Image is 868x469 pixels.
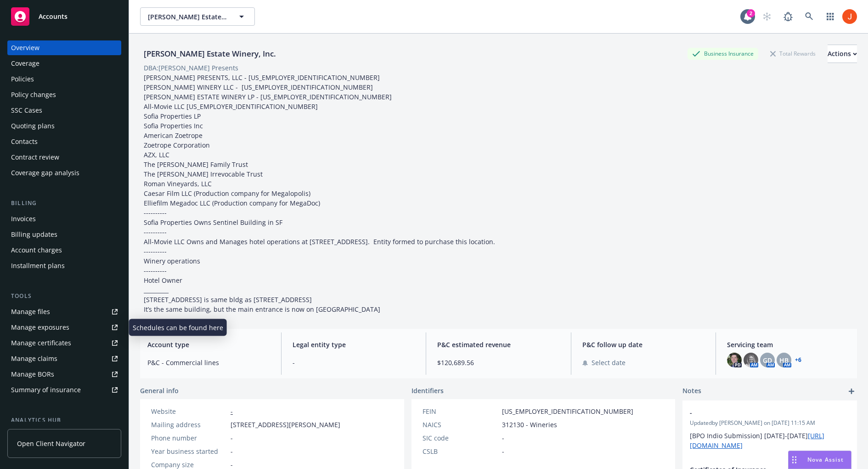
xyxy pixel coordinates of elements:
[423,446,498,456] div: CSLB
[592,358,626,367] span: Select date
[11,383,81,397] div: Summary of insurance
[800,7,818,26] a: Search
[582,340,705,349] span: P&C follow up date
[11,150,59,165] div: Contract review
[807,456,844,463] span: Nova Assist
[846,386,857,397] a: add
[7,383,121,397] a: Summary of insurance
[7,351,121,366] a: Manage claims
[11,336,71,350] div: Manage certificates
[690,431,850,450] p: [BPO Indio Submission] [DATE]-[DATE]
[11,87,56,102] div: Policy changes
[39,13,68,20] span: Accounts
[747,9,755,17] div: 2
[842,9,857,24] img: photo
[11,227,57,242] div: Billing updates
[423,420,498,429] div: NAICS
[779,355,789,365] span: HB
[11,134,38,149] div: Contacts
[502,420,557,429] span: 312130 - Wineries
[7,243,121,257] a: Account charges
[7,150,121,165] a: Contract review
[7,103,121,118] a: SSC Cases
[423,406,498,416] div: FEIN
[140,386,179,395] span: General info
[7,56,121,71] a: Coverage
[7,40,121,55] a: Overview
[690,408,826,418] span: -
[789,451,800,469] div: Drag to move
[11,72,34,86] div: Policies
[7,292,121,301] div: Tools
[231,407,233,416] a: -
[7,304,121,319] a: Manage files
[437,340,560,349] span: P&C estimated revenue
[147,340,270,349] span: Account type
[7,4,121,29] a: Accounts
[7,166,121,180] a: Coverage gap analysis
[502,406,633,416] span: [US_EMPLOYER_IDENTIFICATION_NUMBER]
[11,243,62,257] div: Account charges
[7,320,121,335] a: Manage exposures
[828,45,857,63] button: Actions
[151,420,227,429] div: Mailing address
[293,358,415,367] span: -
[11,119,55,133] div: Quoting plans
[7,119,121,133] a: Quoting plans
[140,7,255,26] button: [PERSON_NAME] Estate Winery, Inc.
[144,63,238,73] div: DBA: [PERSON_NAME] Presents
[140,48,280,60] div: [PERSON_NAME] Estate Winery, Inc.
[7,134,121,149] a: Contacts
[11,320,69,335] div: Manage exposures
[11,56,39,71] div: Coverage
[7,416,121,425] div: Analytics hub
[11,367,54,382] div: Manage BORs
[11,258,65,273] div: Installment plans
[7,367,121,382] a: Manage BORs
[744,353,758,367] img: photo
[151,446,227,456] div: Year business started
[231,420,340,429] span: [STREET_ADDRESS][PERSON_NAME]
[727,340,850,349] span: Servicing team
[779,7,797,26] a: Report a Bug
[151,406,227,416] div: Website
[763,355,772,365] span: GD
[437,358,560,367] span: $120,689.56
[766,48,820,59] div: Total Rewards
[151,433,227,443] div: Phone number
[147,358,270,367] span: P&C - Commercial lines
[231,446,233,456] span: -
[688,48,758,59] div: Business Insurance
[144,73,495,314] span: [PERSON_NAME] PRESENTS, LLC - [US_EMPLOYER_IDENTIFICATION_NUMBER] [PERSON_NAME] WINERY LLC - [US_...
[795,357,801,363] a: +6
[11,351,57,366] div: Manage claims
[11,166,79,180] div: Coverage gap analysis
[231,433,233,443] span: -
[7,258,121,273] a: Installment plans
[7,336,121,350] a: Manage certificates
[7,87,121,102] a: Policy changes
[502,433,504,443] span: -
[11,40,39,55] div: Overview
[788,451,851,469] button: Nova Assist
[11,212,36,226] div: Invoices
[7,212,121,226] a: Invoices
[148,12,227,22] span: [PERSON_NAME] Estate Winery, Inc.
[682,400,857,458] div: -Updatedby [PERSON_NAME] on [DATE] 11:15 AM[BPO Indio Submission] [DATE]-[DATE][URL][DOMAIN_NAME]
[7,199,121,208] div: Billing
[821,7,840,26] a: Switch app
[411,386,444,395] span: Identifiers
[690,419,850,427] span: Updated by [PERSON_NAME] on [DATE] 11:15 AM
[7,72,121,86] a: Policies
[7,227,121,242] a: Billing updates
[682,386,701,397] span: Notes
[17,439,85,448] span: Open Client Navigator
[758,7,776,26] a: Start snowing
[11,304,50,319] div: Manage files
[11,103,42,118] div: SSC Cases
[502,446,504,456] span: -
[293,340,415,349] span: Legal entity type
[727,353,742,367] img: photo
